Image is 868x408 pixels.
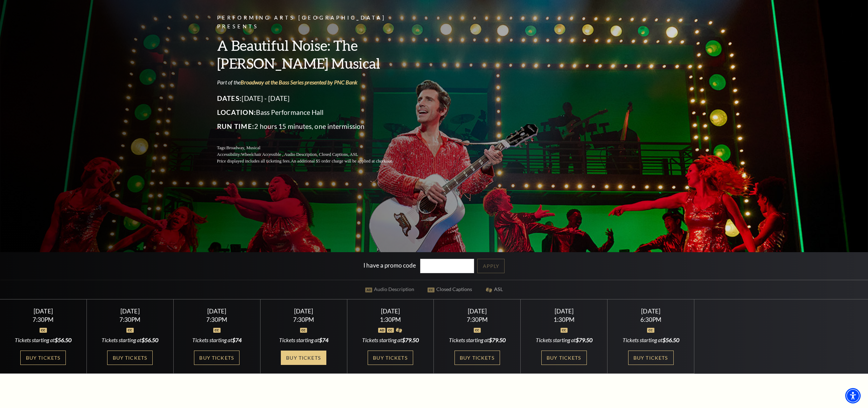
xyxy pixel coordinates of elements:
div: 7:30PM [442,317,512,323]
p: [DATE] - [DATE] [217,93,410,104]
a: Buy Tickets [20,351,66,365]
div: [DATE] [616,307,686,315]
span: $79.50 [576,337,592,343]
p: Accessibility: [217,151,410,158]
div: Tickets starting at [442,336,512,344]
span: An additional $5 order charge will be applied at checkout. [291,159,393,164]
div: [DATE] [355,307,425,315]
div: 7:30PM [182,317,252,323]
div: [DATE] [529,307,599,315]
span: $56.50 [662,337,679,343]
div: [DATE] [8,307,78,315]
div: 1:30PM [355,317,425,323]
span: $74 [319,337,328,343]
a: Buy Tickets [541,351,587,365]
p: Tags: [217,145,410,151]
p: 2 hours 15 minutes, one intermission [217,121,410,132]
div: Tickets starting at [529,336,599,344]
span: $74 [232,337,242,343]
p: Part of the [217,78,410,86]
div: [DATE] [95,307,165,315]
div: 7:30PM [269,317,338,323]
div: 1:30PM [529,317,599,323]
div: Accessibility Menu [845,388,861,403]
a: Buy Tickets [454,351,500,365]
span: Location: [217,108,256,116]
a: Broadway at the Bass Series presented by PNC Bank - open in a new tab [241,79,357,85]
div: Tickets starting at [269,336,338,344]
h3: A Beautiful Noise: The [PERSON_NAME] Musical [217,36,410,72]
div: [DATE] [442,307,512,315]
a: Buy Tickets [194,351,239,365]
div: Tickets starting at [355,336,425,344]
a: Buy Tickets [628,351,674,365]
div: [DATE] [269,307,338,315]
div: Tickets starting at [95,336,165,344]
div: Tickets starting at [8,336,78,344]
div: 7:30PM [95,317,165,323]
span: Run Time: [217,122,255,130]
span: Wheelchair Accessible , Audio Description, Closed Captions, ASL [241,152,358,157]
span: $79.50 [402,337,419,343]
a: Buy Tickets [107,351,153,365]
p: Price displayed includes all ticketing fees. [217,158,410,165]
a: Buy Tickets [281,351,326,365]
span: $56.50 [141,337,158,343]
span: Broadway, Musical [226,145,260,150]
span: $56.50 [55,337,71,343]
a: Buy Tickets [368,351,413,365]
p: Performing Arts [GEOGRAPHIC_DATA] Presents [217,14,410,31]
div: 6:30PM [616,317,686,323]
span: Dates: [217,94,242,102]
p: Bass Performance Hall [217,107,410,118]
label: I have a promo code [363,262,416,269]
div: Tickets starting at [616,336,686,344]
div: Tickets starting at [182,336,252,344]
span: $79.50 [489,337,506,343]
div: [DATE] [182,307,252,315]
div: 7:30PM [8,317,78,323]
